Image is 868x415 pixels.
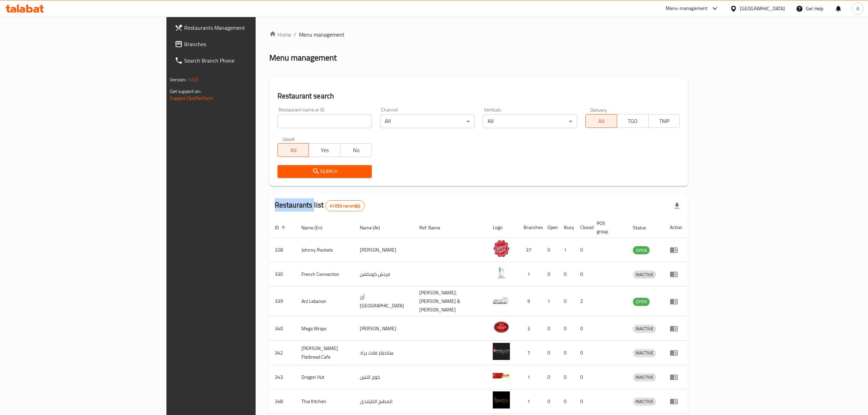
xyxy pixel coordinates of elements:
[277,165,372,178] button: Search
[493,367,510,384] img: Dragon Hut
[856,5,859,12] span: A
[354,317,414,341] td: [PERSON_NAME]
[633,246,650,254] span: OPEN
[518,286,542,317] td: 9
[518,341,542,365] td: 7
[419,224,449,232] span: Ref. Name
[296,341,355,365] td: [PERSON_NAME] Flatbread Cafe
[633,298,650,306] span: OPEN
[518,217,542,238] th: Branches
[588,116,614,126] span: All
[518,238,542,262] td: 37
[277,91,680,101] h2: Restaurant search
[483,115,577,128] div: All
[670,324,682,333] div: Menu
[542,317,558,341] td: 0
[558,286,575,317] td: 0
[184,40,306,48] span: Branches
[664,217,688,238] th: Action
[542,217,558,238] th: Open
[326,203,364,209] span: 41053 record(s)
[542,262,558,286] td: 0
[585,114,617,128] button: All
[575,238,591,262] td: 0
[296,365,355,389] td: Dragon Hut
[269,30,688,39] nav: breadcrumb
[283,167,366,176] span: Search
[414,286,487,317] td: [PERSON_NAME],[PERSON_NAME] & [PERSON_NAME]
[633,349,656,357] div: INACTIVE
[354,341,414,365] td: سانديلاز فلات براد
[296,238,355,262] td: Johnny Rockets
[380,115,474,128] div: All
[575,389,591,414] td: 0
[558,341,575,365] td: 0
[575,341,591,365] td: 0
[558,238,575,262] td: 1
[309,143,340,157] button: Yes
[354,238,414,262] td: [PERSON_NAME]
[542,341,558,365] td: 0
[542,389,558,414] td: 0
[558,389,575,414] td: 0
[740,5,785,12] div: [GEOGRAPHIC_DATA]
[558,317,575,341] td: 0
[493,264,510,281] img: French Connection
[301,224,331,232] span: Name (En)
[558,217,575,238] th: Busy
[493,391,510,409] img: Thai Kitchen
[296,317,355,341] td: Mega Wraps
[184,56,306,65] span: Search Branch Phone
[493,292,510,309] img: Arz Lebanon
[575,286,591,317] td: 2
[325,200,365,211] div: Total records count
[670,246,682,254] div: Menu
[169,36,311,52] a: Branches
[617,114,649,128] button: TGO
[575,217,591,238] th: Closed
[518,365,542,389] td: 1
[597,219,620,236] span: POS group
[575,365,591,389] td: 0
[296,286,355,317] td: Arz Lebanon
[518,317,542,341] td: 3
[651,116,677,126] span: TMP
[354,389,414,414] td: المطبخ التايلندى
[633,224,655,232] span: Status
[170,94,213,103] a: Support.OpsPlatform
[518,262,542,286] td: 1
[542,286,558,317] td: 1
[360,224,389,232] span: Name (Ar)
[558,262,575,286] td: 0
[669,198,685,214] div: Export file
[169,19,311,36] a: Restaurants Management
[275,200,365,211] h2: Restaurants list
[188,75,198,84] span: 1.0.0
[542,365,558,389] td: 0
[575,262,591,286] td: 0
[670,270,682,278] div: Menu
[299,30,344,39] span: Menu management
[487,217,518,238] th: Logo
[184,24,306,32] span: Restaurants Management
[666,4,708,13] div: Menu-management
[340,143,372,157] button: No
[633,270,656,279] div: INACTIVE
[633,398,656,405] span: INACTIVE
[633,349,656,357] span: INACTIVE
[354,365,414,389] td: كوخ التنين
[269,52,337,63] h2: Menu management
[343,145,369,155] span: No
[620,116,646,126] span: TGO
[493,319,510,336] img: Mega Wraps
[670,397,682,405] div: Menu
[170,75,187,84] span: Version:
[633,325,656,333] span: INACTIVE
[277,143,309,157] button: All
[282,136,295,141] label: Upsell
[170,87,201,96] span: Get support on:
[670,349,682,357] div: Menu
[277,115,372,128] input: Search for restaurant name or ID..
